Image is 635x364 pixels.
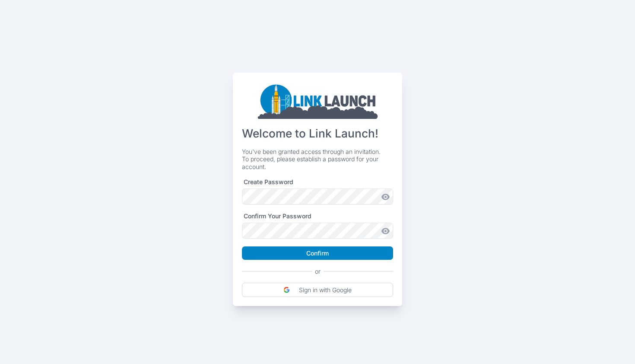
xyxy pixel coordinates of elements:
[315,268,321,275] p: or
[257,82,378,119] img: linklaunch_big.2e5cdd30.png
[283,287,290,294] img: DIz4rYaBO0VM93JpwbwaJtqNfEsbwZFgEL50VtgcJLBV6wK9aKtfd+cEkvuBfcC37k9h8VGR+csPdltgAAAABJRU5ErkJggg==
[244,178,293,186] label: Create Password
[299,286,352,294] p: Sign in with Google
[242,283,393,297] button: Sign in with Google
[242,246,393,260] button: Confirm
[244,212,311,220] label: Confirm Your Password
[242,148,393,171] p: You've been granted access through an invitation. To proceed, please establish a password for you...
[242,127,393,140] h1: Welcome to Link Launch!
